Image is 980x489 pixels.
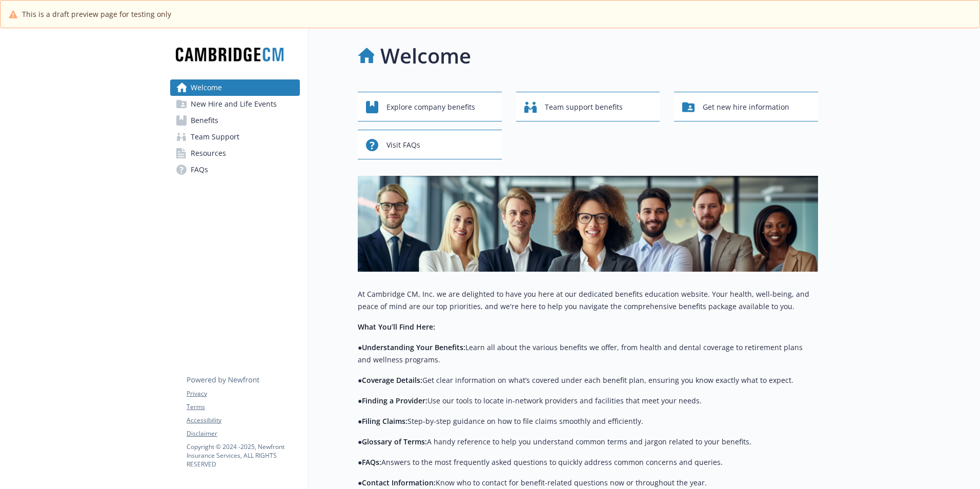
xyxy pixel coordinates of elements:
[22,9,171,19] span: This is a draft preview page for testing only
[358,436,818,448] p: ● A handy reference to help you understand common terms and jargon related to your benefits.
[358,92,502,121] button: Explore company benefits
[191,129,239,145] span: Team Support
[362,342,465,352] strong: Understanding Your Benefits:
[191,96,277,112] span: New Hire and Life Events
[516,92,660,121] button: Team support benefits
[191,112,218,129] span: Benefits
[170,161,300,178] a: FAQs
[187,402,299,412] a: Terms
[380,40,471,71] h1: Welcome
[170,96,300,112] a: New Hire and Life Events
[674,92,818,121] button: Get new hire information
[170,129,300,145] a: Team Support
[358,415,818,427] p: ● Step-by-step guidance on how to file claims smoothly and efficiently.
[191,161,208,178] span: FAQs
[358,176,818,272] img: overview page banner
[358,341,818,366] p: ● Learn all about the various benefits we offer, from health and dental coverage to retirement pl...
[362,437,427,446] strong: Glossary of Terms:
[703,97,789,117] span: Get new hire information
[362,416,407,426] strong: Filing Claims:
[386,97,475,117] span: Explore company benefits
[545,97,623,117] span: Team support benefits
[191,145,226,161] span: Resources
[362,457,381,467] strong: FAQs:
[170,112,300,129] a: Benefits
[191,79,222,96] span: Welcome
[358,288,818,313] p: At Cambridge CM, Inc. we are delighted to have you here at our dedicated benefits education websi...
[386,135,420,155] span: Visit FAQs
[362,396,427,405] strong: Finding a Provider:
[187,389,299,398] a: Privacy
[187,429,299,438] a: Disclaimer
[358,374,818,386] p: ● Get clear information on what’s covered under each benefit plan, ensuring you know exactly what...
[362,478,436,487] strong: Contact Information:
[358,477,818,489] p: ● Know who to contact for benefit-related questions now or throughout the year.
[187,442,299,468] p: Copyright © 2024 - 2025 , Newfront Insurance Services, ALL RIGHTS RESERVED
[358,456,818,468] p: ● Answers to the most frequently asked questions to quickly address common concerns and queries.
[358,130,502,159] button: Visit FAQs
[358,322,435,332] strong: What You’ll Find Here:
[187,416,299,425] a: Accessibility
[170,145,300,161] a: Resources
[170,79,300,96] a: Welcome
[362,375,422,385] strong: Coverage Details:
[358,395,818,407] p: ● Use our tools to locate in-network providers and facilities that meet your needs.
